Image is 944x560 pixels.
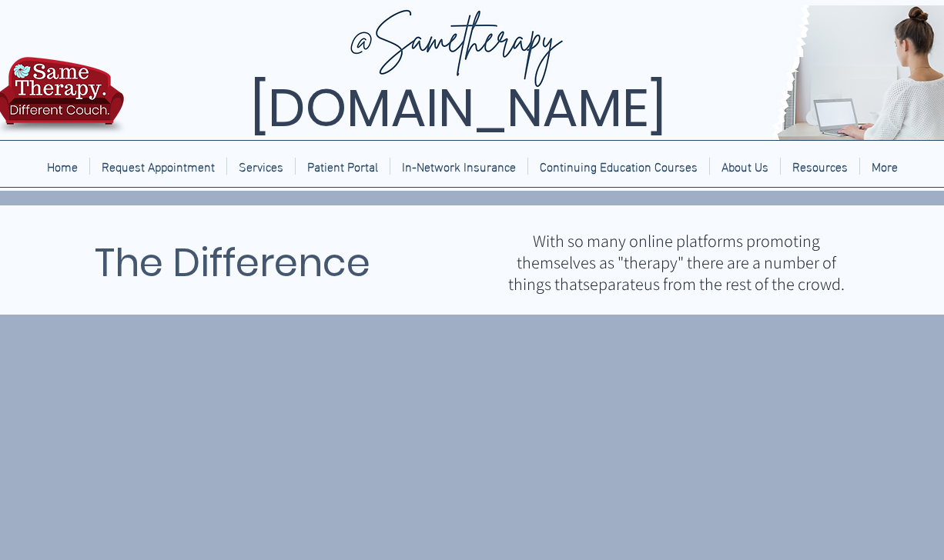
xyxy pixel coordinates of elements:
[864,158,906,175] p: More
[394,158,524,175] p: In-Network Insurance
[785,158,855,175] p: Resources
[390,158,527,182] a: In-Network Insurance
[508,230,836,295] span: ​With so many online platforms promoting themselves as "therapy" there are a number of things that
[226,158,295,182] div: Services
[527,158,709,182] a: Continuing Education Courses
[709,158,780,182] div: About Us
[583,273,644,295] span: separate
[714,158,776,175] p: About Us
[95,234,498,292] h1: The Difference
[231,158,291,175] p: Services
[644,273,845,295] span: us from the rest of the crowd.
[780,158,859,182] a: Resources
[300,158,386,175] p: Patient Portal
[89,158,226,182] a: Request Appointment
[250,72,666,145] span: [DOMAIN_NAME]
[295,158,390,182] a: Patient Portal
[532,158,705,175] p: Continuing Education Courses
[94,158,223,175] p: Request Appointment
[35,158,89,182] a: Home
[39,158,85,175] p: Home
